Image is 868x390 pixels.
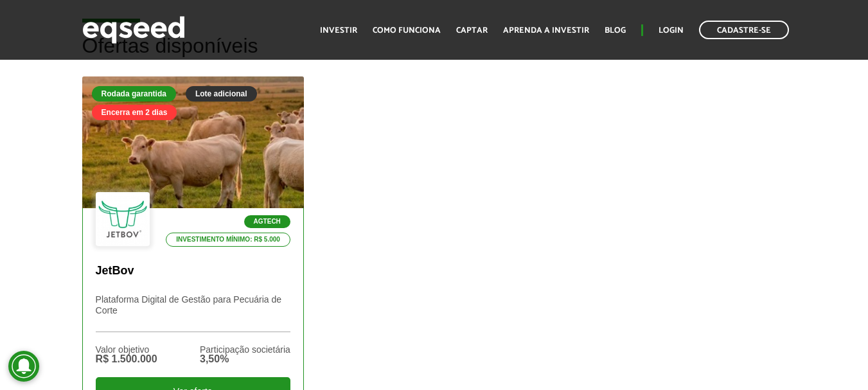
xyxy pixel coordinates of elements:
a: Aprenda a investir [503,26,589,35]
div: Participação societária [200,345,290,354]
a: Como funciona [373,26,441,35]
div: Valor objetivo [96,345,157,354]
div: Rodada garantida [92,86,176,102]
p: Plataforma Digital de Gestão para Pecuária de Corte [96,294,290,333]
a: Login [659,26,684,35]
div: 3,50% [200,354,290,364]
a: Cadastre-se [699,21,789,39]
a: Investir [320,26,357,35]
div: Encerra em 2 dias [92,105,177,120]
p: Investimento mínimo: R$ 5.000 [166,233,290,247]
p: JetBov [96,264,290,278]
p: Agtech [244,215,290,228]
img: EqSeed [82,13,185,47]
div: R$ 1.500.000 [96,354,157,364]
a: Blog [605,26,626,35]
a: Captar [456,26,488,35]
div: Lote adicional [186,86,257,102]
